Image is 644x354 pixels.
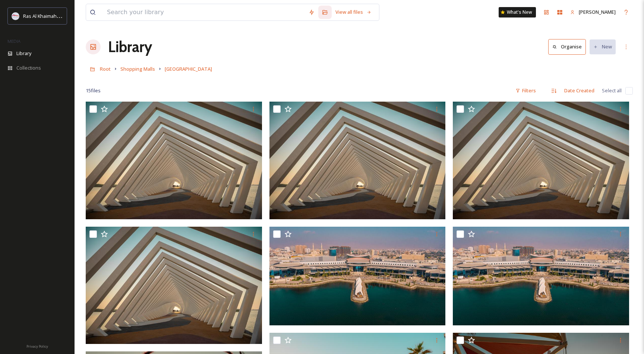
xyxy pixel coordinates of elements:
img: Manar Mall Promenade Ras Al Khaimah UAE.jpg [86,102,262,219]
a: Organise [548,39,590,54]
a: Root [100,64,111,73]
span: Privacy Policy [26,344,48,349]
a: Library [108,36,152,58]
img: Manar Mall Promenade.jpg [453,102,629,219]
img: Manar Mall Promenade.jpg [269,102,446,219]
img: Manar Mall.jpg [86,227,262,344]
img: Logo_RAKTDA_RGB-01.png [12,12,19,20]
span: Root [100,66,111,72]
div: Date Created [561,83,598,98]
span: 15 file s [86,87,101,94]
span: Select all [602,87,622,94]
a: View all files [332,5,375,19]
a: Shopping Malls [120,64,155,73]
span: Ras Al Khaimah Tourism Development Authority [23,12,129,19]
button: New [590,39,616,54]
span: [PERSON_NAME] [579,9,616,15]
input: Search your library [103,4,305,20]
button: Organise [548,39,586,54]
a: What's New [499,7,536,17]
span: [GEOGRAPHIC_DATA] [165,66,212,72]
span: Library [16,50,31,57]
span: MEDIA [7,38,20,44]
span: Shopping Malls [120,66,155,72]
div: Filters [512,83,540,98]
a: [PERSON_NAME] [566,5,619,19]
img: Manar Mall.jpg [453,227,629,326]
a: Privacy Policy [26,341,48,350]
img: Manar Mall Aerial View.jpg [269,227,446,326]
a: [GEOGRAPHIC_DATA] [165,64,212,73]
span: Collections [16,64,41,71]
